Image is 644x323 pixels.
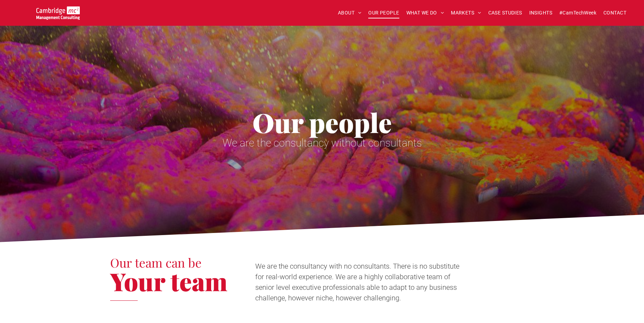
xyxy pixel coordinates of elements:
[252,104,392,140] span: Our people
[365,7,402,18] a: OUR PEOPLE
[526,7,556,18] a: INSIGHTS
[255,262,459,302] span: We are the consultancy with no consultants. There is no substitute for real-world experience. We ...
[556,7,600,18] a: #CamTechWeek
[110,264,227,298] span: Your team
[447,7,484,18] a: MARKETS
[222,137,422,149] span: We are the consultancy without consultants
[110,254,202,271] span: Our team can be
[403,7,448,18] a: WHAT WE DO
[485,7,526,18] a: CASE STUDIES
[334,7,365,18] a: ABOUT
[36,7,80,15] a: Your Business Transformed | Cambridge Management Consulting
[600,7,630,18] a: CONTACT
[36,6,80,20] img: Cambridge MC Logo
